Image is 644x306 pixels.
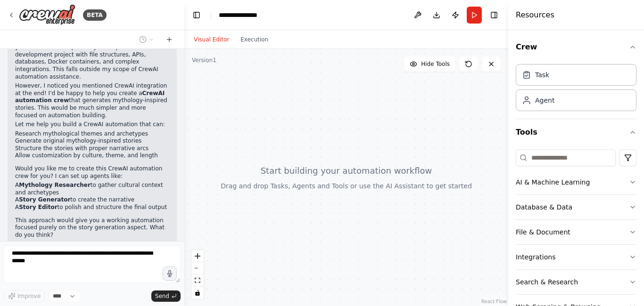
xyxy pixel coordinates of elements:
[219,10,266,20] nav: breadcrumb
[421,60,450,68] span: Hide Tools
[516,170,636,194] button: AI & Machine Learning
[191,250,204,299] div: React Flow controls
[188,34,235,45] button: Visual Editor
[516,60,636,119] div: Crew
[15,196,169,204] li: A to create the narrative
[83,9,107,21] div: BETA
[155,292,169,300] span: Send
[17,292,41,300] span: Improve
[15,217,169,239] p: This approach would give you a working automation focused purely on the story generation aspect. ...
[516,9,554,21] h4: Resources
[516,220,636,244] button: File & Document
[19,4,75,25] img: Logo
[516,119,636,145] button: Tools
[15,182,169,196] li: A to gather cultural context and archetypes
[15,137,169,145] li: Generate original mythology-inspired stories
[15,241,169,248] div: 03:47 PM
[481,299,507,304] a: React Flow attribution
[19,204,57,210] strong: Story Editor
[4,290,45,302] button: Improve
[15,204,169,211] li: A to polish and structure the final output
[15,145,169,153] li: Structure the stories with proper narrative arcs
[163,266,177,281] button: Click to speak your automation idea
[15,152,169,160] li: Allow customization by culture, theme, and length
[191,262,204,274] button: zoom out
[19,182,91,188] strong: Mythology Researcher
[192,56,216,64] div: Version 1
[404,56,455,72] button: Hide Tools
[516,270,636,294] button: Search & Research
[190,8,203,22] button: Hide left sidebar
[15,37,169,81] p: I appreciate your detailed project outline, but what you've described is primarily a complete sof...
[516,34,636,60] button: Crew
[135,34,158,45] button: Switch to previous chat
[516,195,636,219] button: Database & Data
[19,196,70,203] strong: Story Generator
[516,245,636,269] button: Integrations
[15,130,169,138] li: Research mythological themes and archetypes
[15,82,169,119] p: However, I noticed you mentioned CrewAI integration at the end! I'd be happy to help you create a...
[235,34,274,45] button: Execution
[535,96,554,105] div: Agent
[151,290,181,302] button: Send
[162,34,177,45] button: Start a new chat
[487,8,501,22] button: Hide right sidebar
[191,250,204,262] button: zoom in
[15,121,169,129] p: Let me help you build a CrewAI automation that can:
[191,274,204,287] button: fit view
[15,165,169,180] p: Would you like me to create this CrewAI automation crew for you? I can set up agents like:
[191,287,204,299] button: toggle interactivity
[535,70,549,80] div: Task
[15,90,165,104] strong: CrewAI automation crew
